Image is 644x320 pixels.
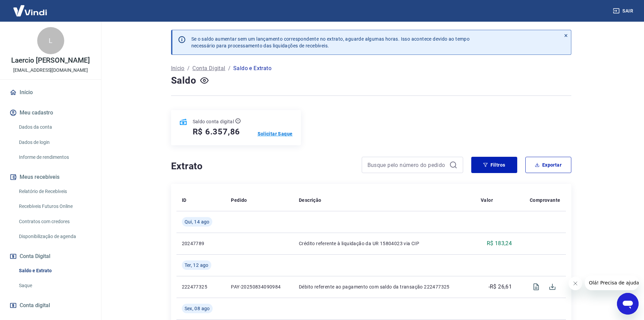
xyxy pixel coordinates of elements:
input: Busque pelo número do pedido [367,160,447,170]
p: 20247789 [182,240,220,247]
a: Conta Digital [192,64,225,72]
a: Recebíveis Futuros Online [16,199,93,213]
span: Sex, 08 ago [185,305,210,312]
iframe: Close message [569,277,582,290]
p: Se o saldo aumentar sem um lançamento correspondente no extrato, aguarde algumas horas. Isso acon... [191,36,470,49]
p: Descrição [299,197,321,204]
span: Ter, 12 ago [185,262,209,269]
p: [EMAIL_ADDRESS][DOMAIN_NAME] [13,67,88,74]
p: Comprovante [530,197,560,204]
a: Início [8,85,93,100]
a: Solicitar Saque [258,130,293,137]
p: / [228,64,231,72]
img: Vindi [8,0,52,21]
a: Dados de login [16,135,93,149]
button: Sair [612,5,636,17]
div: L [37,27,64,54]
a: Conta digital [8,298,93,313]
a: Dados da conta [16,120,93,134]
p: Débito referente ao pagamento com saldo da transação 222477325 [299,283,470,290]
p: Saldo e Extrato [233,64,271,72]
span: Download [544,279,560,295]
iframe: Message from company [585,275,639,290]
span: Olá! Precisa de ajuda? [4,5,57,10]
span: Qui, 14 ago [185,218,210,225]
button: Meus recebíveis [8,170,93,185]
a: Relatório de Recebíveis [16,185,93,198]
p: Laercio [PERSON_NAME] [11,57,90,64]
a: Contratos com credores [16,215,93,229]
p: PAY-20250834090984 [231,283,288,290]
button: Exportar [525,157,571,173]
p: 222477325 [182,283,220,290]
h4: Extrato [171,159,354,173]
button: Filtros [471,157,517,173]
p: -R$ 26,61 [488,283,512,291]
p: / [187,64,190,72]
p: Valor [481,197,493,204]
h5: R$ 6.357,86 [193,126,240,137]
a: Início [171,64,185,72]
span: Visualizar [528,279,544,295]
a: Disponibilização de agenda [16,230,93,243]
a: Saque [16,279,93,293]
p: Pedido [231,197,247,204]
p: R$ 183,24 [487,239,512,248]
p: Saldo conta digital [193,118,234,125]
button: Conta Digital [8,249,93,264]
span: Conta digital [20,301,50,310]
a: Informe de rendimentos [16,150,93,164]
button: Meu cadastro [8,105,93,120]
p: ID [182,197,187,204]
h4: Saldo [171,74,196,87]
p: Crédito referente à liquidação da UR 15804023 via CIP [299,240,470,247]
iframe: Button to launch messaging window [617,293,639,315]
a: Saldo e Extrato [16,264,93,278]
